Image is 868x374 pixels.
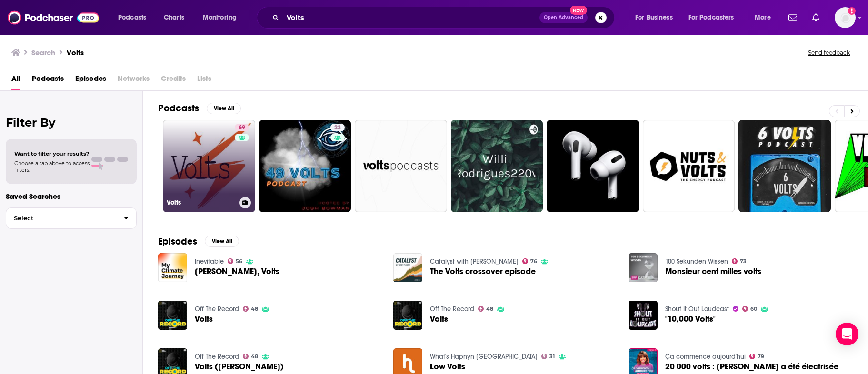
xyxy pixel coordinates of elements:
[522,258,538,264] a: 76
[203,11,237,24] span: Monitoring
[549,354,555,359] span: 31
[665,315,716,323] a: "10,000 Volts"
[750,307,757,311] span: 60
[158,102,199,114] h2: Podcasts
[478,306,494,312] a: 48
[11,71,20,90] a: All
[682,10,748,25] button: open menu
[14,150,90,157] span: Want to filter your results?
[835,7,856,28] img: User Profile
[688,11,734,24] span: For Podcasters
[32,71,64,90] a: Podcasts
[665,363,838,371] span: 20 000 volts : [PERSON_NAME] a été électrisée
[393,301,422,330] a: Volts
[195,267,279,276] span: [PERSON_NAME], Volts
[629,253,658,282] img: Monsieur cent milles volts
[665,305,729,313] a: Shout It Out Loudcast
[196,10,249,25] button: open menu
[570,6,587,15] span: New
[6,192,137,201] p: Saved Searches
[544,15,583,20] span: Open Advanced
[486,307,493,311] span: 48
[805,49,853,57] button: Send feedback
[236,259,242,264] span: 56
[808,10,823,26] a: Show notifications dropdown
[330,124,345,131] a: 23
[228,258,243,264] a: 56
[207,103,241,114] button: View All
[31,48,55,57] h3: Search
[158,301,187,330] img: Volts
[195,353,239,361] a: Off The Record
[158,102,241,114] a: PodcastsView All
[195,315,213,323] a: Volts
[742,306,758,312] a: 60
[197,71,211,90] span: Lists
[635,11,673,24] span: For Business
[195,305,239,313] a: Off The Record
[158,253,187,282] img: David Roberts, Volts
[195,267,279,276] a: David Roberts, Volts
[836,323,858,345] div: Open Intercom Messenger
[629,10,685,25] button: open menu
[259,120,351,212] a: 23
[748,10,783,25] button: open menu
[239,123,245,133] span: 69
[665,257,728,266] a: 100 Sekunden Wissen
[334,123,341,133] span: 23
[118,71,150,90] span: Networks
[758,354,764,359] span: 79
[111,10,159,25] button: open menu
[430,363,465,371] a: Low Volts
[732,258,747,264] a: 73
[541,354,555,359] a: 31
[251,354,258,359] span: 48
[158,236,197,247] h2: Episodes
[8,9,99,27] img: Podchaser - Follow, Share and Rate Podcasts
[835,7,856,28] span: Logged in as inkhouseNYC
[164,11,184,24] span: Charts
[243,306,259,312] a: 48
[195,363,284,371] span: Volts ([PERSON_NAME])
[629,301,658,330] img: "10,000 Volts"
[6,116,137,129] h2: Filter By
[848,7,856,15] svg: Add a profile image
[393,253,422,282] img: The Volts crossover episode
[167,198,236,207] h3: Volts
[6,215,116,221] span: Select
[835,7,856,28] button: Show profile menu
[430,257,519,266] a: Catalyst with Shayle Kann
[665,363,838,371] a: 20 000 volts : Florine a été électrisée
[161,71,186,90] span: Credits
[205,236,239,247] button: View All
[158,10,190,25] a: Charts
[243,354,259,359] a: 48
[785,10,801,26] a: Show notifications dropdown
[75,71,106,90] a: Episodes
[430,315,448,323] a: Volts
[6,207,137,229] button: Select
[235,124,249,131] a: 69
[665,353,746,361] a: Ça commence aujourd'hui
[740,259,747,264] span: 73
[283,10,539,25] input: Search podcasts, credits, & more...
[14,160,90,173] span: Choose a tab above to access filters.
[430,353,538,361] a: What's Hapnyn San Diego
[749,354,765,359] a: 79
[430,267,536,276] span: The Volts crossover episode
[539,12,588,23] button: Open AdvancedNew
[665,267,761,276] a: Monsieur cent milles volts
[67,48,84,57] h3: Volts
[158,236,239,247] a: EpisodesView All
